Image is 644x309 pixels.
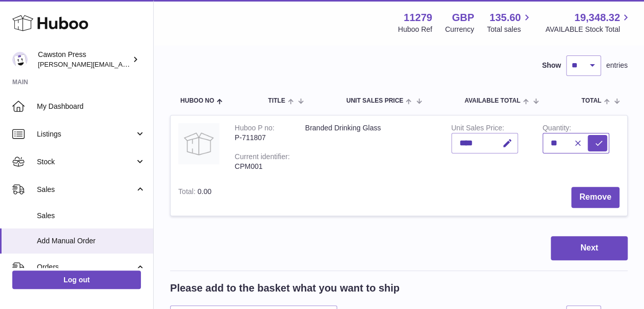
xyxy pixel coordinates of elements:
span: Sales [37,211,146,221]
label: Total [178,187,197,198]
a: 19,348.32 AVAILABLE Stock Total [545,11,632,34]
div: CPM001 [235,162,289,171]
label: Unit Sales Price [451,124,504,134]
div: Current identifier [235,152,289,163]
button: Remove [571,187,619,208]
span: entries [606,61,628,70]
h2: Please add to the basket what you want to ship [170,281,400,295]
span: AVAILABLE Total [464,98,520,104]
span: Stock [37,157,135,167]
span: Orders [37,262,135,272]
span: 0.00 [197,187,211,196]
label: Quantity [543,124,571,134]
span: Total sales [487,25,532,34]
span: Listings [37,129,135,139]
td: Branded Drinking Glass [297,115,443,179]
span: Add Manual Order [37,236,146,246]
span: [PERSON_NAME][EMAIL_ADDRESS][PERSON_NAME][DOMAIN_NAME] [38,60,260,68]
div: Huboo P no [235,124,275,134]
span: My Dashboard [37,102,146,111]
a: 135.60 Total sales [487,11,532,34]
button: Next [551,236,628,260]
div: P-711807 [235,133,289,143]
div: Cawston Press [38,50,130,69]
strong: GBP [452,11,474,25]
span: Huboo no [180,98,214,104]
img: Branded Drinking Glass [178,123,219,164]
span: Unit Sales Price [346,98,403,104]
img: thomas.carson@cawstonpress.com [12,52,28,67]
div: Huboo Ref [398,25,432,34]
span: Title [268,98,285,104]
a: Log out [12,271,141,289]
span: 19,348.32 [574,11,620,25]
span: 135.60 [489,11,521,25]
span: AVAILABLE Stock Total [545,25,632,34]
div: Currency [445,25,474,34]
span: Sales [37,185,135,195]
span: Total [581,98,601,104]
strong: 11279 [404,11,432,25]
label: Show [542,61,561,70]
